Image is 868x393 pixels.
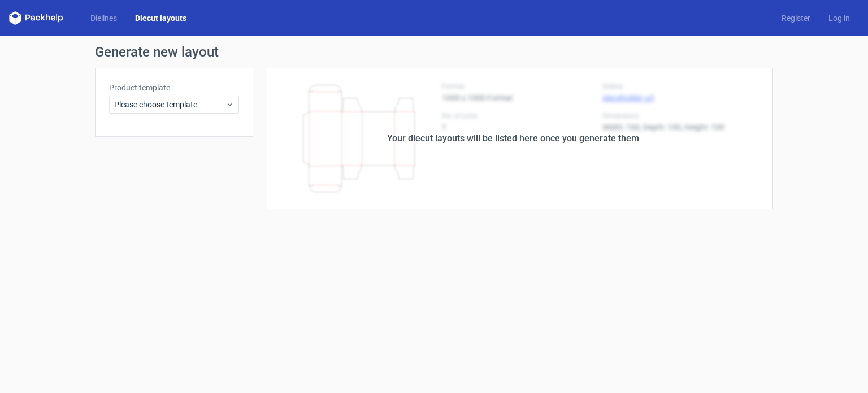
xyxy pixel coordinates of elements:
label: Product template [109,82,239,93]
span: Please choose template [114,99,225,110]
a: Dielines [81,12,126,24]
a: Log in [819,12,859,24]
a: Diecut layouts [126,12,196,24]
a: Register [772,12,819,24]
div: Your diecut layouts will be listed here once you generate them [387,132,639,145]
h1: Generate new layout [95,45,773,59]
